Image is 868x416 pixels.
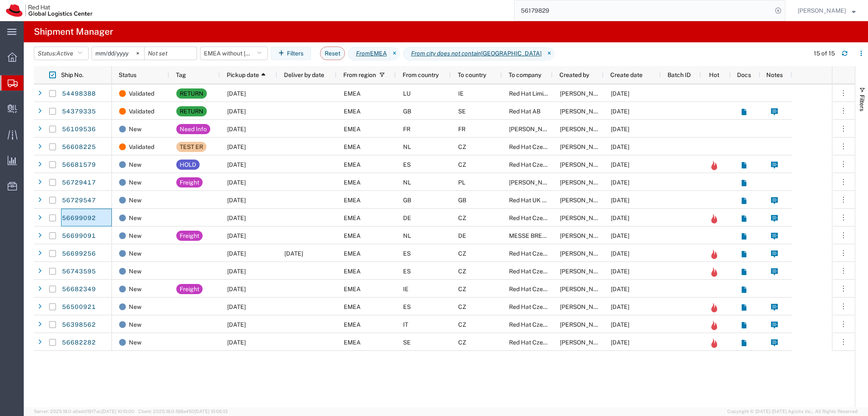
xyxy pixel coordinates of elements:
span: 09/09/2025 [227,215,246,221]
span: Eva Ruzickova [560,143,608,150]
span: Nacho Silla [560,268,608,275]
a: 56682349 [61,283,96,296]
span: IE [458,90,464,97]
span: EMEA [344,126,361,132]
a: 56743595 [61,265,96,278]
span: 09/03/2025 [611,232,629,239]
span: 09/09/2025 [227,197,246,204]
span: CZ [458,303,466,310]
span: From city does not contain Brno [403,47,545,61]
span: Red Hat Czech s.r.o. [509,339,563,346]
span: Maciej Curylo [509,179,557,186]
span: 09/05/2025 [611,179,629,186]
span: 07/07/2025 [611,126,629,132]
span: Validated [129,102,154,120]
a: 56398562 [61,318,96,332]
span: Ignacio Lago [560,250,608,257]
span: EMEA [344,232,361,239]
span: Red Hat Czech s.r.o. [509,143,563,150]
div: RETURN [180,88,203,99]
span: New [129,245,142,262]
span: CZ [458,268,466,275]
span: 09/05/2025 [611,197,629,204]
span: EMEA [344,286,361,292]
span: New [129,316,142,333]
span: Notes [766,72,783,78]
span: 09/01/2025 [227,161,246,168]
span: Deliver by date [284,72,324,78]
span: 08/14/2025 [611,303,629,310]
button: Filters [271,47,311,60]
span: Red Hat Czech s.r.o. [509,161,563,168]
span: EMEA [344,303,361,310]
button: [PERSON_NAME] [797,6,856,16]
span: EMEA [344,197,361,204]
span: Dawn Gould [560,286,608,292]
span: 09/03/2025 [611,250,629,257]
span: Filip Moravec [798,6,846,15]
div: Need Info [180,124,207,134]
span: Gianluca Pesoli [560,321,608,328]
span: 08/27/2025 [227,143,246,150]
span: SE [458,108,466,115]
span: CZ [458,250,466,257]
span: 09/02/2025 [611,339,629,346]
span: GB [403,108,411,115]
span: To company [509,72,541,78]
span: FR [403,126,410,132]
span: EMEA [344,215,361,221]
span: New [129,209,142,227]
span: 09/03/2025 [611,215,629,221]
span: Veronika Paul [560,215,608,221]
span: Client: 2025.18.0-198a450 [138,409,228,414]
div: HOLD [180,160,196,170]
span: [DATE] 10:10:00 [101,409,134,414]
i: From city does not contain [411,49,481,58]
span: Red Hat Czech s.r.o. [509,321,563,328]
span: 09/11/2025 [227,286,246,292]
a: 56608225 [61,141,96,154]
input: Not set [145,47,197,60]
span: New [129,174,142,191]
span: 08/26/2025 [611,143,629,150]
span: New [129,191,142,209]
input: Search for shipment number, reference number [515,0,772,21]
span: 07/07/2025 [227,126,246,132]
span: CZ [458,286,466,292]
a: 54379335 [61,105,96,118]
span: Server: 2025.18.0-a0edd1917ac [34,409,134,414]
span: DE [403,215,411,221]
span: From EMEA [348,47,390,61]
span: Red Hat Czech s.r.o. [509,215,563,221]
span: New [129,298,142,316]
span: 08/05/2025 [611,321,629,328]
a: 56699091 [61,229,96,243]
a: 56699256 [61,247,96,261]
span: EMEA [344,90,361,97]
span: Nick Pontin [560,197,608,204]
span: Riadh Hamdi [509,126,557,132]
span: 09/01/2025 [611,161,629,168]
span: Julio Faerman [560,161,608,168]
span: 03/31/2025 [227,90,246,97]
span: From country [403,72,439,78]
span: CZ [458,215,466,221]
span: Mariola Ramos [560,303,608,310]
span: 09/08/2025 [611,268,629,275]
span: 09/11/2025 [227,268,246,275]
span: ES [403,303,411,310]
span: New [129,280,142,298]
span: SE [403,339,411,346]
span: 09/02/2025 [611,286,629,292]
span: Created by [559,72,589,78]
span: ES [403,250,411,257]
span: MESSE BREMEN M3B GmbH [509,232,588,239]
span: Pickup date [227,72,259,78]
span: EMEA [344,268,361,275]
a: 56729547 [61,194,96,207]
span: IT [403,321,408,328]
div: 15 of 15 [814,49,835,58]
span: 09/09/2025 [227,232,246,239]
span: Sona Mala [560,108,608,115]
div: TEST ER [180,142,203,152]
